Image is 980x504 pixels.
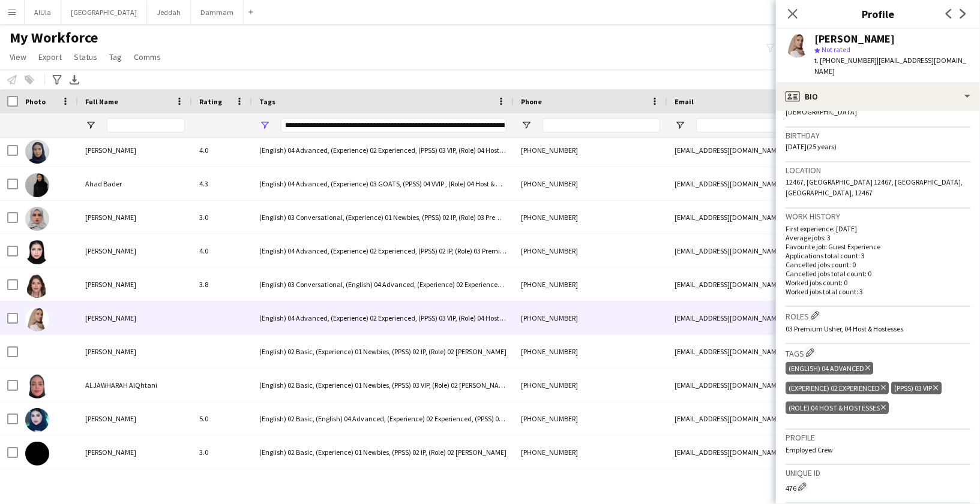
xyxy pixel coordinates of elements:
[38,52,62,62] span: Export
[252,335,514,368] div: (English) 02 Basic, (Experience) 01 Newbies, (PPSS) 02 IP, (Role) 02 [PERSON_NAME]
[134,52,161,62] span: Comms
[50,73,64,87] app-action-btn: Advanced filters
[191,1,244,24] button: Dammam
[786,107,857,116] span: [DEMOGRAPHIC_DATA]
[192,201,252,234] div: 3.0
[25,207,49,231] img: Alaa AlAbdullah
[25,341,49,365] img: Albandri Alfaraj
[34,49,67,65] a: Export
[514,402,667,435] div: [PHONE_NUMBER]
[192,268,252,301] div: 3.8
[252,167,514,200] div: (English) 04 Advanced, (Experience) 03 GOATS, (PPSS) 04 VVIP , (Role) 04 Host & Hostesses, (Role)...
[786,165,970,176] h3: Location
[147,1,191,24] button: Jeddah
[85,381,157,390] span: ALJAWHARAH AlQhtani
[822,45,850,54] span: Not rated
[85,414,136,423] span: [PERSON_NAME]
[786,309,970,322] h3: Roles
[786,324,903,333] span: 03 Premium Usher, 04 Host & Hostesses
[85,448,136,457] span: [PERSON_NAME]
[667,201,907,234] div: [EMAIL_ADDRESS][DOMAIN_NAME]
[667,402,907,435] div: [EMAIL_ADDRESS][DOMAIN_NAME]
[667,167,907,200] div: [EMAIL_ADDRESS][DOMAIN_NAME]
[25,97,46,106] span: Photo
[85,213,136,222] span: [PERSON_NAME]
[107,118,185,132] input: Full Name Filter Input
[786,402,889,414] div: (Role) 04 Host & Hostesses
[67,73,82,87] app-action-btn: Export XLSX
[192,469,252,502] div: 4.0
[109,52,122,62] span: Tag
[252,268,514,301] div: (English) 03 Conversational, (English) 04 Advanced, (Experience) 02 Experienced, (Role) 04 Host &...
[786,382,889,394] div: (Experience) 02 Experienced
[514,234,667,267] div: [PHONE_NUMBER]
[786,211,970,222] h3: Work history
[696,118,900,132] input: Email Filter Input
[25,1,61,24] button: AlUla
[814,34,895,44] div: [PERSON_NAME]
[514,335,667,368] div: [PHONE_NUMBER]
[25,173,49,197] img: Ahad Bader
[25,408,49,432] img: Aljazi Alsubaie
[10,29,98,47] span: My Workforce
[543,118,660,132] input: Phone Filter Input
[675,120,685,131] button: Open Filter Menu
[514,167,667,200] div: [PHONE_NUMBER]
[85,313,136,322] span: [PERSON_NAME]
[786,287,970,296] p: Worked jobs total count: 3
[667,369,907,402] div: [EMAIL_ADDRESS][DOMAIN_NAME]
[74,52,97,62] span: Status
[199,97,222,106] span: Rating
[259,97,275,106] span: Tags
[776,6,980,22] h3: Profile
[786,278,970,287] p: Worked jobs count: 0
[514,134,667,167] div: [PHONE_NUMBER]
[104,49,127,65] a: Tag
[675,97,694,106] span: Email
[786,260,970,269] p: Cancelled jobs count: 0
[85,97,118,106] span: Full Name
[786,269,970,278] p: Cancelled jobs total count: 0
[85,179,122,188] span: Ahad Bader
[814,56,877,65] span: t. [PHONE_NUMBER]
[786,481,970,493] div: 476
[252,402,514,435] div: (English) 02 Basic, (English) 04 Advanced, (Experience) 02 Experienced, (PPSS) 04 VVIP , (Role) 0...
[252,369,514,402] div: (English) 02 Basic, (Experience) 01 Newbies, (PPSS) 03 VIP, (Role) 02 [PERSON_NAME], (Role) 03 Pr...
[192,234,252,267] div: 4.0
[252,469,514,502] div: (English) 04 Advanced, (Experience) 02 Experienced, (PPSS) 04 VVIP , (Role) 04 Host & Hostesses
[786,224,970,233] p: First experience: [DATE]
[514,469,667,502] div: [PHONE_NUMBER]
[252,201,514,234] div: (English) 03 Conversational, (Experience) 01 Newbies, (PPSS) 02 IP, (Role) 03 Premium [PERSON_NAME]
[786,251,970,260] p: Applications total count: 3
[667,301,907,334] div: [EMAIL_ADDRESS][DOMAIN_NAME]
[192,436,252,469] div: 3.0
[85,246,136,255] span: [PERSON_NAME]
[85,280,136,289] span: [PERSON_NAME]
[786,432,970,443] h3: Profile
[25,140,49,164] img: Afrah Alanazi
[252,301,514,334] div: (English) 04 Advanced, (Experience) 02 Experienced, (PPSS) 03 VIP, (Role) 04 Host & Hostesses
[10,52,26,62] span: View
[786,177,963,197] span: 12467, [GEOGRAPHIC_DATA] 12467, [GEOGRAPHIC_DATA], [GEOGRAPHIC_DATA], 12467
[192,134,252,167] div: 4.0
[521,120,532,131] button: Open Filter Menu
[192,167,252,200] div: 4.3
[259,120,270,131] button: Open Filter Menu
[252,234,514,267] div: (English) 04 Advanced, (Experience) 02 Experienced, (PPSS) 02 IP, (Role) 03 Premium [PERSON_NAME]
[514,268,667,301] div: [PHONE_NUMBER]
[786,362,873,375] div: (English) 04 Advanced
[514,436,667,469] div: [PHONE_NUMBER]
[667,335,907,368] div: [EMAIL_ADDRESS][DOMAIN_NAME]
[25,240,49,264] img: Alanoud Alharbi
[667,436,907,469] div: [EMAIL_ADDRESS][DOMAIN_NAME]
[786,467,970,478] h3: Unique ID
[786,233,970,242] p: Average jobs: 3
[667,234,907,267] div: [EMAIL_ADDRESS][DOMAIN_NAME]
[5,49,31,65] a: View
[786,445,970,454] p: Employed Crew
[776,82,980,111] div: Bio
[85,146,136,155] span: [PERSON_NAME]
[192,402,252,435] div: 5.0
[667,134,907,167] div: [EMAIL_ADDRESS][DOMAIN_NAME]
[61,1,147,24] button: [GEOGRAPHIC_DATA]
